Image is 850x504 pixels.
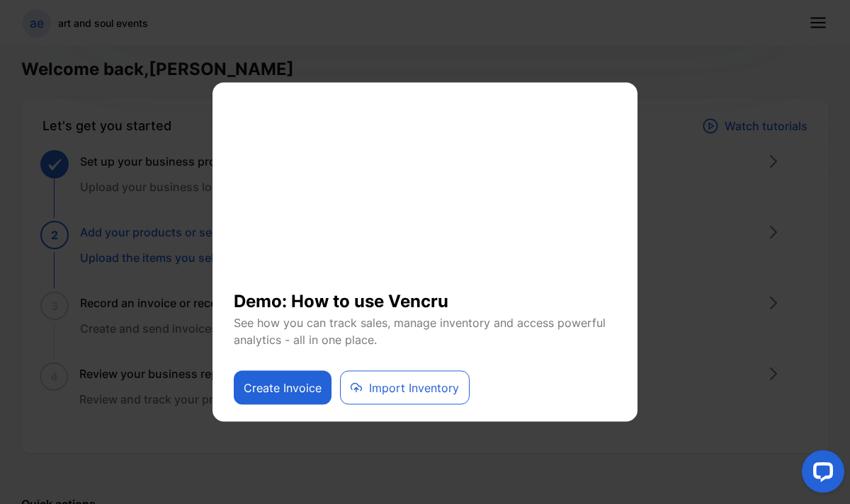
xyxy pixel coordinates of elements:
[234,101,616,277] iframe: YouTube video player
[340,371,470,405] button: Import Inventory
[234,371,331,405] button: Create Invoice
[234,277,616,314] h1: Demo: How to use Vencru
[790,445,850,504] iframe: LiveChat chat widget
[234,314,616,348] p: See how you can track sales, manage inventory and access powerful analytics - all in one place.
